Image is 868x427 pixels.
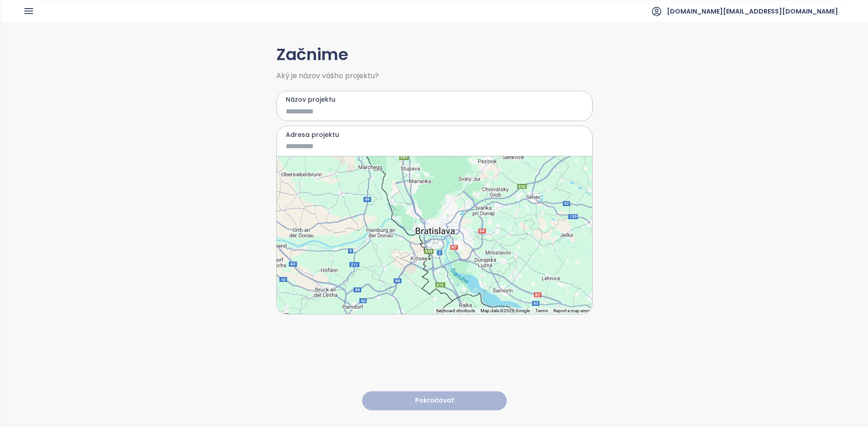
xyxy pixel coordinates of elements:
[553,308,590,313] a: Report a map error
[276,72,593,80] span: Aký je názov vášho projektu?
[279,302,309,314] a: Open this area in Google Maps (opens a new window)
[436,308,475,314] button: Keyboard shortcuts
[667,0,838,22] span: [DOMAIN_NAME][EMAIL_ADDRESS][DOMAIN_NAME]
[286,94,583,104] label: Názov projektu
[279,302,309,314] img: Google
[276,42,593,68] h1: Začnime
[362,391,507,411] button: Pokračovať
[286,130,583,140] label: Adresa projektu
[481,308,530,313] span: Map data ©2025 Google
[535,308,548,313] a: Terms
